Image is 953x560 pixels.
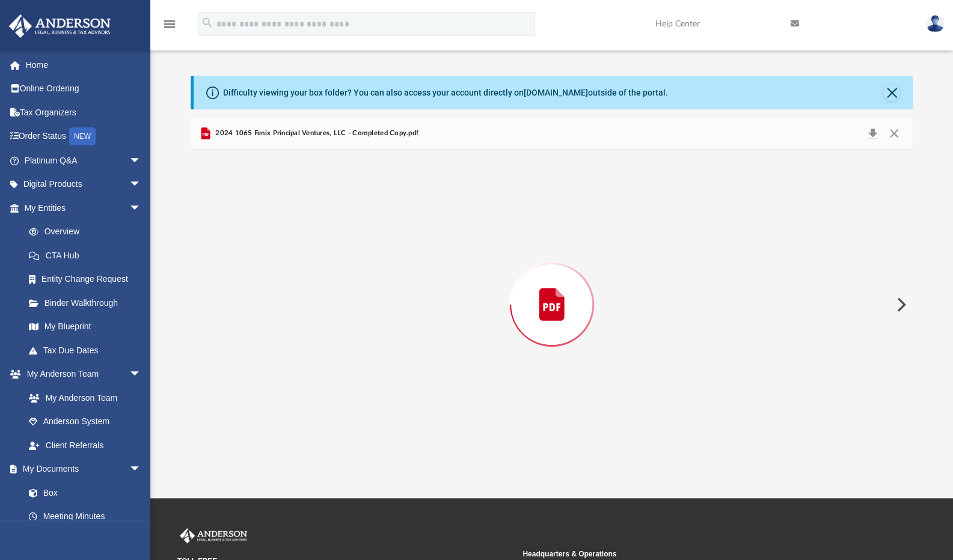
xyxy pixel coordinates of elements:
a: My Entitiesarrow_drop_down [8,196,159,220]
a: My Anderson Teamarrow_drop_down [8,362,153,386]
button: Close [883,84,900,101]
a: Meeting Minutes [17,505,153,529]
a: [DOMAIN_NAME] [524,88,588,97]
button: Close [883,125,905,142]
a: Home [8,53,159,77]
img: Anderson Advisors Platinum Portal [177,528,250,544]
img: Anderson Advisors Platinum Portal [5,14,114,38]
div: Difficulty viewing your box folder? You can also access your account directly on outside of the p... [223,87,668,99]
a: My Documentsarrow_drop_down [8,457,153,481]
img: User Pic [926,15,944,32]
a: My Anderson Team [17,386,147,410]
a: CTA Hub [17,243,159,267]
span: arrow_drop_down [129,457,153,482]
a: Entity Change Request [17,267,159,291]
a: Box [17,481,147,505]
i: search [201,16,214,29]
a: Anderson System [17,410,153,434]
span: arrow_drop_down [129,196,153,221]
a: My Blueprint [17,315,153,339]
div: Preview [191,118,913,460]
a: Digital Productsarrow_drop_down [8,172,159,196]
div: NEW [69,127,96,145]
a: Tax Organizers [8,100,159,124]
a: menu [162,23,177,31]
span: arrow_drop_down [129,148,153,173]
button: Next File [887,288,913,321]
a: Tax Due Dates [17,338,159,362]
a: Order StatusNEW [8,124,159,149]
button: Download [862,125,883,142]
a: Client Referrals [17,433,153,457]
i: menu [162,17,177,31]
small: Headquarters & Operations [522,549,859,559]
a: Binder Walkthrough [17,291,159,315]
a: Online Ordering [8,77,159,101]
span: arrow_drop_down [129,362,153,387]
a: Platinum Q&Aarrow_drop_down [8,148,159,172]
span: 2024 1065 Fenix Principal Ventures, LLC - Completed Copy.pdf [213,128,418,139]
a: Overview [17,220,159,244]
span: arrow_drop_down [129,172,153,197]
